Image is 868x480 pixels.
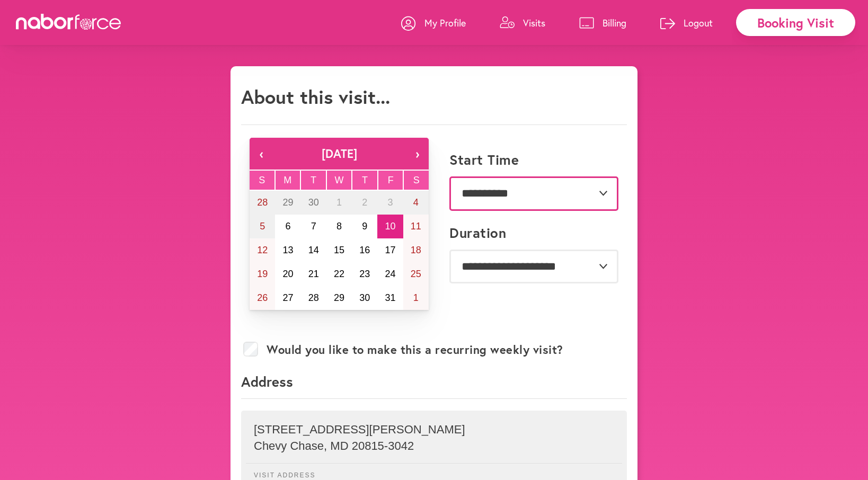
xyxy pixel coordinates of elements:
button: October 13, 2025 [275,238,300,262]
button: October 18, 2025 [403,238,429,262]
button: October 10, 2025 [377,215,403,238]
abbr: October 18, 2025 [411,245,421,255]
button: October 14, 2025 [301,238,326,262]
abbr: October 23, 2025 [359,269,370,279]
abbr: October 6, 2025 [285,221,290,232]
p: Address [241,372,627,399]
p: Visit Address [246,463,622,479]
button: October 25, 2025 [403,262,429,286]
abbr: October 22, 2025 [334,269,344,279]
abbr: October 2, 2025 [362,197,367,208]
abbr: October 13, 2025 [282,245,293,255]
abbr: October 28, 2025 [308,292,319,303]
button: September 30, 2025 [301,191,326,215]
a: My Profile [401,7,466,39]
abbr: Monday [284,175,291,185]
abbr: October 25, 2025 [411,269,421,279]
abbr: October 15, 2025 [334,245,344,255]
abbr: October 24, 2025 [385,269,396,279]
button: October 22, 2025 [326,262,352,286]
abbr: October 5, 2025 [260,221,265,232]
abbr: October 19, 2025 [257,269,268,279]
button: October 2, 2025 [352,191,377,215]
button: October 7, 2025 [301,215,326,238]
abbr: October 4, 2025 [413,197,419,208]
label: Duration [449,225,506,241]
p: My Profile [424,16,466,29]
abbr: Wednesday [335,175,344,185]
button: October 1, 2025 [326,191,352,215]
button: November 1, 2025 [403,286,429,310]
abbr: October 3, 2025 [388,197,393,208]
button: October 17, 2025 [377,238,403,262]
abbr: October 20, 2025 [282,269,293,279]
p: Billing [603,16,626,29]
abbr: Tuesday [311,175,316,185]
button: October 29, 2025 [326,286,352,310]
abbr: October 8, 2025 [336,221,342,232]
abbr: October 31, 2025 [385,292,396,303]
button: October 11, 2025 [403,215,429,238]
p: [STREET_ADDRESS][PERSON_NAME] [254,423,614,437]
button: October 16, 2025 [352,238,377,262]
abbr: September 30, 2025 [308,197,319,208]
a: Visits [500,7,545,39]
abbr: October 26, 2025 [257,292,268,303]
abbr: October 1, 2025 [336,197,342,208]
abbr: October 11, 2025 [411,221,421,232]
abbr: October 10, 2025 [385,221,396,232]
div: Booking Visit [736,9,855,36]
button: October 21, 2025 [301,262,326,286]
button: October 5, 2025 [250,215,275,238]
button: › [405,138,429,170]
abbr: Thursday [362,175,368,185]
button: ‹ [250,138,273,170]
abbr: October 16, 2025 [359,245,370,255]
abbr: October 21, 2025 [308,269,319,279]
label: Start Time [449,152,519,168]
button: October 30, 2025 [352,286,377,310]
button: October 9, 2025 [352,215,377,238]
button: October 24, 2025 [377,262,403,286]
button: September 29, 2025 [275,191,300,215]
abbr: October 7, 2025 [311,221,316,232]
button: October 15, 2025 [326,238,352,262]
button: September 28, 2025 [250,191,275,215]
button: October 20, 2025 [275,262,300,286]
abbr: Sunday [259,175,265,185]
p: Visits [523,16,545,29]
button: October 28, 2025 [301,286,326,310]
button: October 4, 2025 [403,191,429,215]
button: [DATE] [273,138,405,170]
button: October 19, 2025 [250,262,275,286]
abbr: Saturday [413,175,420,185]
button: October 3, 2025 [377,191,403,215]
button: October 8, 2025 [326,215,352,238]
abbr: September 29, 2025 [282,197,293,208]
p: Logout [684,16,713,29]
abbr: October 29, 2025 [334,292,344,303]
button: October 26, 2025 [250,286,275,310]
abbr: November 1, 2025 [413,292,419,303]
abbr: September 28, 2025 [257,197,268,208]
abbr: October 30, 2025 [359,292,370,303]
button: October 6, 2025 [275,215,300,238]
a: Logout [660,7,713,39]
abbr: October 12, 2025 [257,245,268,255]
abbr: Friday [388,175,394,185]
h1: About this visit... [241,85,390,108]
button: October 12, 2025 [250,238,275,262]
abbr: October 17, 2025 [385,245,396,255]
a: Billing [579,7,626,39]
label: Would you like to make this a recurring weekly visit? [267,343,563,357]
button: October 27, 2025 [275,286,300,310]
abbr: October 14, 2025 [308,245,319,255]
abbr: October 27, 2025 [282,292,293,303]
abbr: October 9, 2025 [362,221,367,232]
p: Chevy Chase , MD 20815-3042 [254,439,614,453]
button: October 23, 2025 [352,262,377,286]
button: October 31, 2025 [377,286,403,310]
